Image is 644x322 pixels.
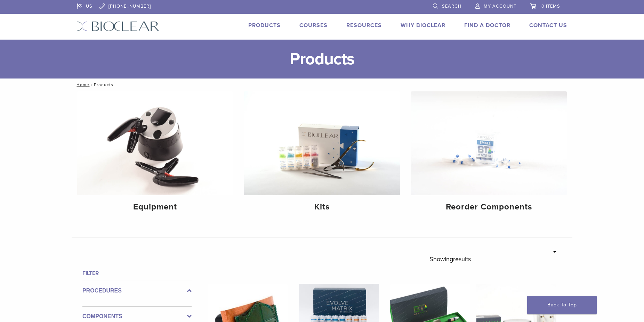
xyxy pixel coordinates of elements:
[411,91,567,195] img: Reorder Components
[82,312,192,321] label: Components
[77,91,233,195] img: Equipment
[72,79,572,91] nav: Products
[411,91,567,218] a: Reorder Components
[244,91,400,195] img: Kits
[77,21,159,31] img: Bioclear
[248,22,281,29] a: Products
[82,269,192,278] h4: Filter
[527,296,597,314] a: Back To Top
[346,22,382,29] a: Resources
[541,3,560,9] span: 0 items
[484,3,516,9] span: My Account
[250,201,394,213] h4: Kits
[83,201,227,213] h4: Equipment
[77,91,233,218] a: Equipment
[89,83,94,86] span: /
[529,22,567,29] a: Contact Us
[442,3,461,9] span: Search
[464,22,510,29] a: Find A Doctor
[401,22,445,29] a: Why Bioclear
[299,22,328,29] a: Courses
[417,201,561,213] h4: Reorder Components
[82,287,192,295] label: Procedures
[74,82,89,87] a: Home
[429,252,471,266] p: Showing results
[244,91,400,218] a: Kits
